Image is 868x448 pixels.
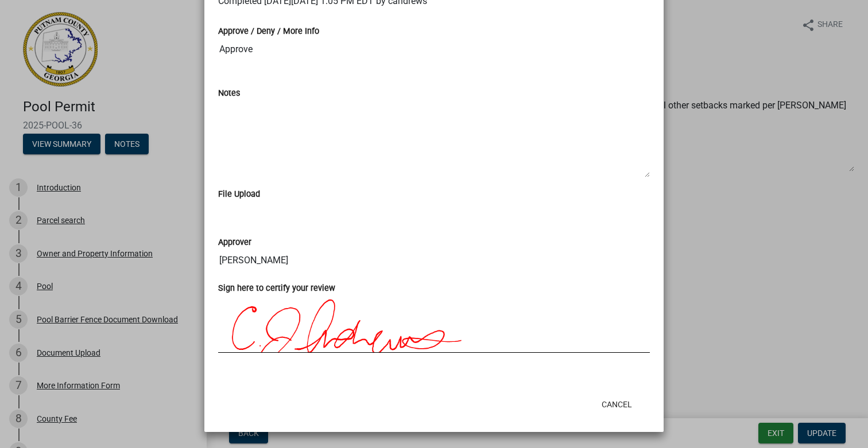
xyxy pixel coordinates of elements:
[218,295,742,352] img: DzbGSaDHtQDrAAAAAElFTkSuQmCC
[218,28,319,36] label: Approve / Deny / More Info
[218,190,260,198] label: File Upload
[218,285,335,293] label: Sign here to certify your review
[218,239,251,247] label: Approver
[218,89,240,98] label: Notes
[592,394,641,415] button: Cancel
